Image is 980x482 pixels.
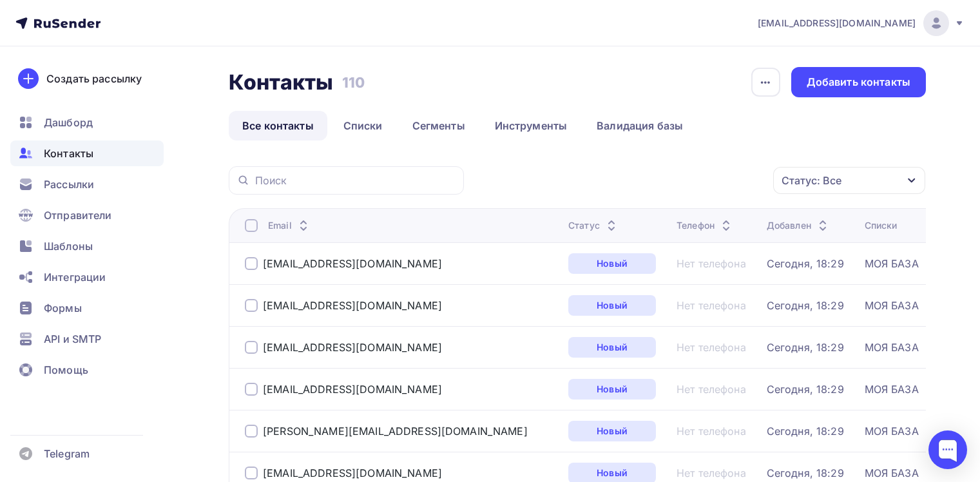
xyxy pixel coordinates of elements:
h2: Контакты [229,70,333,95]
div: Email [268,219,311,232]
a: Нет телефона [677,257,746,270]
a: МОЯ БАЗА [865,341,919,354]
input: Поиск [255,173,456,188]
div: Телефон [677,219,734,232]
a: [EMAIL_ADDRESS][DOMAIN_NAME] [263,257,442,270]
span: Telegram [44,446,90,461]
a: Рассылки [10,171,164,197]
a: Нет телефона [677,383,746,396]
a: МОЯ БАЗА [865,425,919,438]
div: Статус [568,219,619,232]
a: Инструменты [481,111,581,140]
a: Контакты [10,140,164,166]
span: Шаблоны [44,238,93,254]
a: Все контакты [229,111,327,140]
h3: 110 [342,73,365,92]
a: Сегодня, 18:29 [767,425,844,438]
div: Статус: Все [782,173,841,188]
div: Добавлен [767,219,831,232]
a: Сегодня, 18:29 [767,257,844,270]
a: Сегменты [399,111,479,140]
a: Нет телефона [677,341,746,354]
span: Контакты [44,146,93,161]
a: МОЯ БАЗА [865,299,919,312]
a: Новый [568,379,656,400]
span: [EMAIL_ADDRESS][DOMAIN_NAME] [758,17,916,30]
a: [PERSON_NAME][EMAIL_ADDRESS][DOMAIN_NAME] [263,425,528,438]
a: Шаблоны [10,233,164,259]
div: Добавить контакты [807,75,910,90]
span: Рассылки [44,177,94,192]
span: Отправители [44,207,112,223]
a: Нет телефона [677,425,746,438]
a: Отправители [10,202,164,228]
span: Помощь [44,362,88,378]
a: МОЯ БАЗА [865,257,919,270]
a: [EMAIL_ADDRESS][DOMAIN_NAME] [263,383,442,396]
a: Дашборд [10,110,164,135]
a: МОЯ БАЗА [865,467,919,479]
a: Сегодня, 18:29 [767,341,844,354]
button: Статус: Все [773,166,926,195]
a: Новый [568,337,656,358]
a: [EMAIL_ADDRESS][DOMAIN_NAME] [263,467,442,479]
span: Дашборд [44,115,93,130]
a: Списки [330,111,396,140]
a: [EMAIL_ADDRESS][DOMAIN_NAME] [263,299,442,312]
span: Формы [44,300,82,316]
a: [EMAIL_ADDRESS][DOMAIN_NAME] [758,10,965,36]
a: Нет телефона [677,299,746,312]
div: Списки [865,219,898,232]
span: Интеграции [44,269,106,285]
a: Валидация базы [583,111,697,140]
a: Сегодня, 18:29 [767,299,844,312]
a: Нет телефона [677,467,746,479]
a: Новый [568,253,656,274]
div: Создать рассылку [46,71,142,86]
a: Сегодня, 18:29 [767,383,844,396]
a: Новый [568,295,656,316]
span: API и SMTP [44,331,101,347]
a: Сегодня, 18:29 [767,467,844,479]
a: [EMAIL_ADDRESS][DOMAIN_NAME] [263,341,442,354]
a: Новый [568,421,656,441]
a: МОЯ БАЗА [865,383,919,396]
a: Формы [10,295,164,321]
